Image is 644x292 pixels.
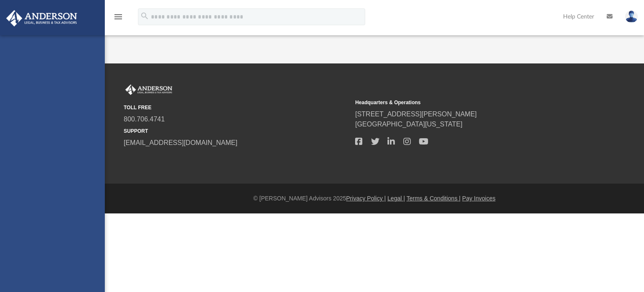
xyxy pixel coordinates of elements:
a: menu [113,16,123,22]
a: [STREET_ADDRESS][PERSON_NAME] [355,110,477,118]
a: Privacy Policy | [346,195,386,202]
img: User Pic [625,11,638,23]
i: search [140,11,149,21]
i: menu [113,12,123,22]
div: © [PERSON_NAME] Advisors 2025 [105,194,644,203]
small: Headquarters & Operations [355,99,581,106]
a: Legal | [387,195,405,202]
a: [GEOGRAPHIC_DATA][US_STATE] [355,121,462,128]
a: [EMAIL_ADDRESS][DOMAIN_NAME] [124,139,237,146]
a: Pay Invoices [462,195,495,202]
img: Anderson Advisors Platinum Portal [124,84,174,95]
img: Anderson Advisors Platinum Portal [4,10,80,26]
small: SUPPORT [124,127,349,135]
a: Terms & Conditions | [407,195,461,202]
a: 800.706.4741 [124,116,165,123]
small: TOLL FREE [124,104,349,111]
